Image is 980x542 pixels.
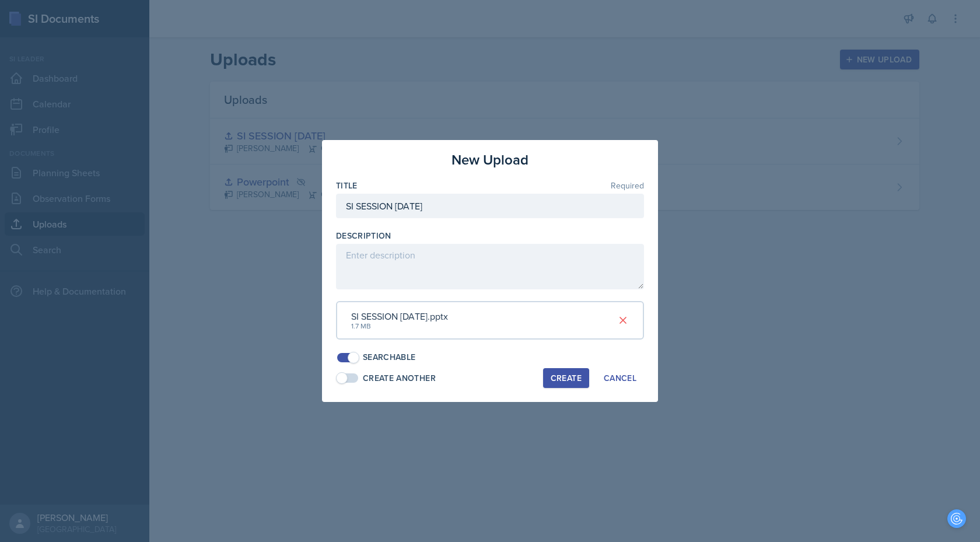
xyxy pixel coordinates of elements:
[551,373,582,383] div: Create
[351,321,448,331] div: 1.7 MB
[596,368,644,388] button: Cancel
[611,181,644,190] span: Required
[336,230,391,242] label: Description
[336,194,644,218] input: Enter title
[363,372,436,384] div: Create Another
[543,368,589,388] button: Create
[351,309,448,323] div: SI SESSION [DATE].pptx
[452,149,528,170] h3: New Upload
[336,180,358,191] label: Title
[363,351,416,363] div: Searchable
[604,373,636,383] div: Cancel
